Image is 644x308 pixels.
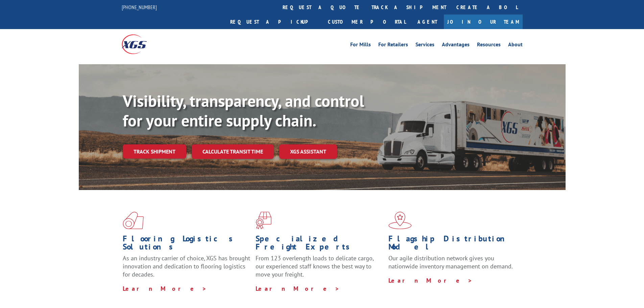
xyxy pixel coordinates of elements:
h1: Specialized Freight Experts [256,235,383,254]
a: Agent [411,15,444,29]
a: Request a pickup [225,15,323,29]
a: Customer Portal [323,15,411,29]
b: Visibility, transparency, and control for your entire supply chain. [123,90,364,131]
a: For Mills [350,42,371,49]
a: Join Our Team [444,15,523,29]
a: Calculate transit time [192,144,274,159]
a: Learn More > [388,277,473,284]
a: Resources [477,42,501,49]
a: [PHONE_NUMBER] [122,4,157,10]
a: Learn More > [256,285,340,292]
h1: Flagship Distribution Model [388,235,516,254]
a: XGS ASSISTANT [279,144,337,159]
span: Our agile distribution network gives you nationwide inventory management on demand. [388,254,513,270]
span: As an industry carrier of choice, XGS has brought innovation and dedication to flooring logistics... [123,254,250,278]
img: xgs-icon-flagship-distribution-model-red [388,212,412,229]
img: xgs-icon-total-supply-chain-intelligence-red [123,212,144,229]
a: Track shipment [123,144,186,159]
p: From 123 overlength loads to delicate cargo, our experienced staff knows the best way to move you... [256,254,383,284]
a: Learn More > [123,285,207,292]
a: Services [415,42,434,49]
a: Advantages [442,42,470,49]
img: xgs-icon-focused-on-flooring-red [256,212,271,229]
a: For Retailers [378,42,408,49]
a: About [508,42,523,49]
h1: Flooring Logistics Solutions [123,235,251,254]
